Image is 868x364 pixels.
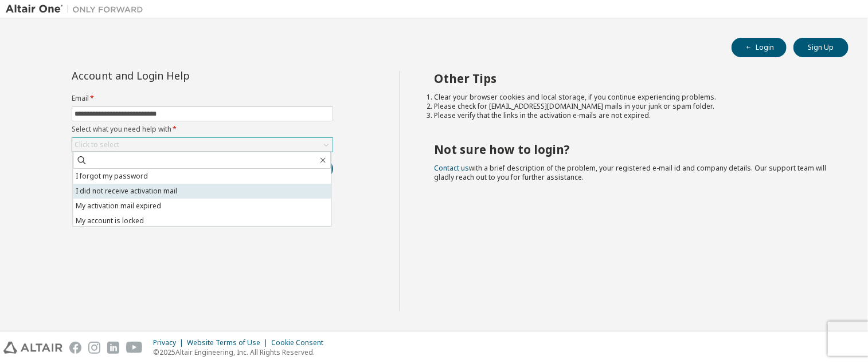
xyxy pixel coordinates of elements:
[88,342,100,354] img: instagram.svg
[153,347,330,357] p: © 2025 Altair Engineering, Inc. All Rights Reserved.
[435,111,828,120] li: Please verify that the links in the activation e-mails are not expired.
[72,125,333,134] label: Select what you need help with
[187,338,271,347] div: Website Terms of Use
[69,342,81,354] img: facebook.svg
[435,142,828,157] h2: Not sure how to login?
[435,163,470,173] a: Contact us
[126,342,143,354] img: youtube.svg
[153,338,187,347] div: Privacy
[793,38,849,57] button: Sign Up
[72,71,281,80] div: Account and Login Help
[107,342,119,354] img: linkedin.svg
[75,140,119,149] div: Click to select
[435,163,827,182] span: with a brief description of the problem, your registered e-mail id and company details. Our suppo...
[435,93,828,102] li: Clear your browser cookies and local storage, if you continue experiencing problems.
[732,38,787,57] button: Login
[435,71,828,86] h2: Other Tips
[6,3,149,15] img: Altair One
[3,342,62,354] img: altair_logo.svg
[72,94,333,103] label: Email
[271,338,330,347] div: Cookie Consent
[72,138,333,152] div: Click to select
[435,102,828,111] li: Please check for [EMAIL_ADDRESS][DOMAIN_NAME] mails in your junk or spam folder.
[73,169,331,184] li: I forgot my password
